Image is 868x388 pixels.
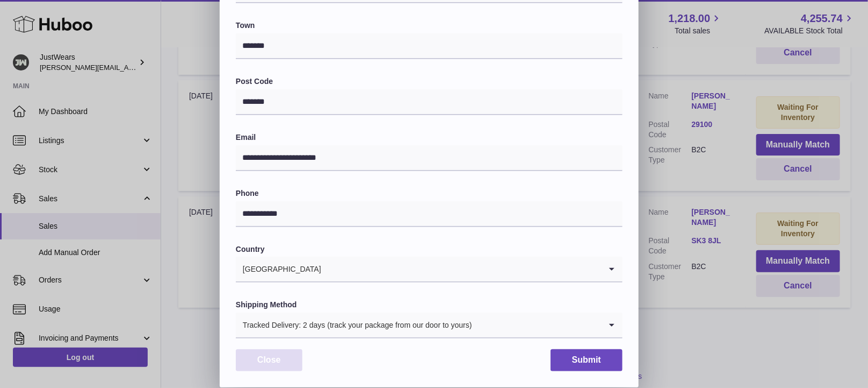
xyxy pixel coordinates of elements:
label: Country [236,244,623,255]
div: Search for option [236,313,623,338]
button: Submit [551,349,623,371]
input: Search for option [473,313,601,337]
button: Close [236,349,302,371]
span: Tracked Delivery: 2 days (track your package from our door to yours) [236,313,473,337]
label: Town [236,20,623,31]
div: Search for option [236,257,623,283]
label: Shipping Method [236,300,623,310]
label: Email [236,132,623,143]
span: [GEOGRAPHIC_DATA] [236,257,322,281]
label: Phone [236,188,623,199]
label: Post Code [236,76,623,87]
input: Search for option [322,257,601,281]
